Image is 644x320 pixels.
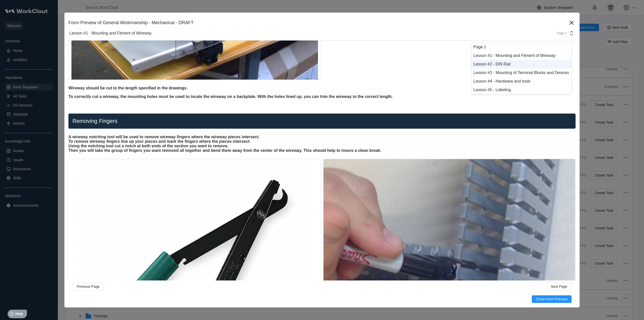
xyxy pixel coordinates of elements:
strong: To remove wireway fingers line up your pieces and mark the fingers where the pieces intersect. [68,139,251,144]
div: Lesson #4 - Hardware and tools [473,79,570,84]
strong: To correctly cut a wireway, the mounting holes must be used to locate the wireway on a backplate.... [68,94,393,99]
button: Next Page [547,282,572,291]
div: Lesson #5 - Labeling [473,88,570,92]
strong: Wireway should be cut to the length specified in the drawings. [68,86,188,90]
button: Close Form Preview [532,295,572,303]
button: Previous Page [72,282,104,291]
strong: Using the notching tool cut a notch at both ends of the section you want to remove. [68,144,228,148]
strong: A wireway notching tool will be used to remove wireway fingers where the wireway pieces intersect. [68,135,260,139]
span: Previous Page [77,285,100,288]
div: Page 1 [473,45,570,49]
h2: Removing Fingers [70,118,574,125]
div: Page 2 [554,31,567,35]
strong: Then you will take the group of fingers you want removed all together and bend them away from the... [68,148,381,153]
div: Lesson #1 - Mounting and Fitment of Wireway [69,31,151,35]
div: Lesson #3 - Mounting of Terminal Blocks and Devices [473,70,570,75]
div: Lesson #2 - DIN Rail [473,62,570,66]
span: Next Page [551,285,567,288]
span: Close Form Preview [536,297,568,301]
div: Form Preview of General Workmanship - Mechanical - DRAFT [68,20,568,25]
div: Lesson #1 - Mounting and Fitment of Wireway [473,53,570,58]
